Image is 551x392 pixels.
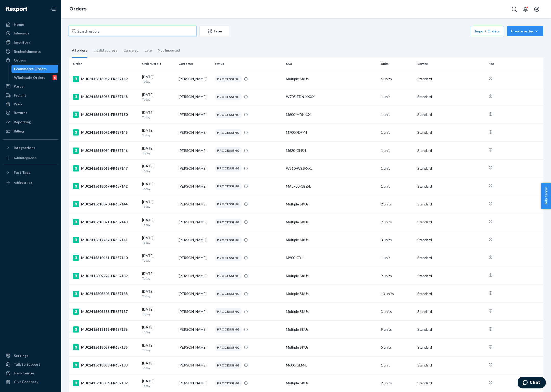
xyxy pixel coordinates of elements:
[509,4,519,14] button: Open Search Box
[142,110,174,119] div: [DATE]
[379,160,415,177] td: 1 unit
[215,254,242,261] div: PROCESSING
[14,362,40,367] div: Talk to Support
[417,291,484,296] p: Standard
[142,146,174,155] div: [DATE]
[215,237,242,243] div: PROCESSING
[177,231,213,249] td: [PERSON_NAME]
[286,112,377,117] div: M600-MDN-XXL
[284,303,379,321] td: Multiple SKUs
[379,338,415,356] td: 5 units
[379,58,415,70] th: Units
[177,249,213,267] td: [PERSON_NAME]
[73,165,138,171] div: MU02415618065-FR657147
[53,75,57,80] div: 6
[520,4,531,14] button: Open notifications
[215,362,242,369] div: PROCESSING
[3,168,58,177] button: Fast Tags
[177,124,213,141] td: [PERSON_NAME]
[379,249,415,267] td: 1 unit
[14,102,22,107] div: Prep
[14,84,24,89] div: Parcel
[284,195,379,213] td: Multiple SKUs
[284,321,379,338] td: Multiple SKUs
[215,76,242,82] div: PROCESSING
[142,307,174,316] div: [DATE]
[379,195,415,213] td: 2 units
[379,303,415,321] td: 3 units
[93,44,117,57] div: Invalid address
[471,26,504,36] button: Import Orders
[379,124,415,141] td: 1 unit
[3,352,58,360] a: Settings
[14,180,32,185] div: Add Fast Tag
[379,142,415,160] td: 1 unit
[73,291,138,297] div: MU02415608603-FR657138
[48,4,58,14] button: Close Navigation
[417,381,484,386] p: Standard
[142,74,174,84] div: [DATE]
[142,289,174,298] div: [DATE]
[177,160,213,177] td: [PERSON_NAME]
[286,130,377,135] div: M700-FDF-M
[142,97,174,102] p: Today
[417,94,484,99] p: Standard
[417,255,484,260] p: Standard
[417,327,484,332] p: Standard
[69,6,86,12] a: Orders
[215,129,242,136] div: PROCESSING
[142,164,174,173] div: [DATE]
[379,177,415,195] td: 1 unit
[379,231,415,249] td: 3 units
[3,82,58,90] a: Parcel
[213,58,284,70] th: Status
[379,285,415,303] td: 13 units
[215,201,242,207] div: PROCESSING
[73,273,138,279] div: MU02415609294-FR657139
[14,156,36,160] div: Add Integration
[73,237,138,243] div: MU02415617737-FR657141
[142,79,174,84] p: Today
[3,56,58,64] a: Orders
[179,62,211,66] div: Customer
[177,267,213,285] td: [PERSON_NAME]
[177,106,213,124] td: [PERSON_NAME]
[284,213,379,231] td: Multiple SKUs
[142,294,174,298] p: Today
[379,106,415,124] td: 1 unit
[3,154,58,162] a: Add Integration
[142,312,174,316] p: Today
[284,338,379,356] td: Multiple SKUs
[3,118,58,126] a: Reporting
[142,361,174,370] div: [DATE]
[215,326,242,333] div: PROCESSING
[415,58,486,70] th: Service
[417,345,484,350] p: Standard
[200,29,229,34] div: Filter
[73,129,138,136] div: MU02415618072-FR657145
[142,343,174,352] div: [DATE]
[284,285,379,303] td: Multiple SKUs
[541,183,551,209] span: Help Center
[69,58,140,70] th: Order
[379,88,415,106] td: 1 unit
[177,321,213,338] td: [PERSON_NAME]
[73,344,138,350] div: MU02415618059-FR657135
[14,40,30,45] div: Inventory
[417,273,484,278] p: Standard
[14,145,35,150] div: Integrations
[379,374,415,392] td: 2 units
[417,237,484,242] p: Standard
[286,255,377,260] div: M900-GY-L
[417,184,484,189] p: Standard
[417,76,484,81] p: Standard
[417,148,484,153] p: Standard
[14,353,28,358] div: Settings
[417,130,484,135] p: Standard
[73,112,138,118] div: MU02415618061-FR657150
[379,213,415,231] td: 7 units
[486,58,543,70] th: Fee
[73,94,138,100] div: MU02415618068-FR657148
[142,115,174,119] p: Today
